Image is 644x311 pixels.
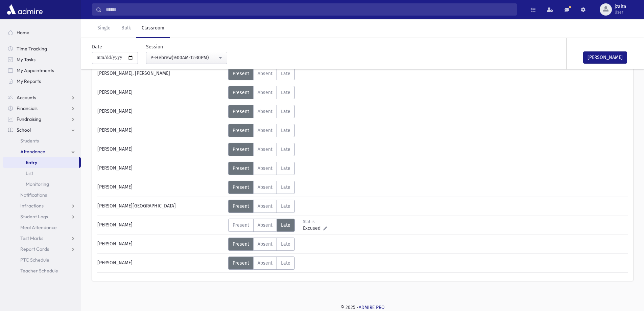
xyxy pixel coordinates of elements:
[258,203,272,209] span: Absent
[281,109,290,114] span: Late
[20,192,47,198] span: Notifications
[20,235,43,241] span: Test Marks
[281,90,290,95] span: Late
[3,54,81,65] a: My Tasks
[20,224,57,230] span: Meal Attendance
[20,203,44,209] span: Infractions
[233,222,249,228] span: Present
[281,165,290,171] span: Late
[20,138,39,144] span: Students
[94,181,228,194] div: [PERSON_NAME]
[94,219,228,232] div: [PERSON_NAME]
[5,3,44,16] img: AdmirePro
[20,246,49,252] span: Report Cards
[258,90,272,95] span: Absent
[233,203,249,209] span: Present
[3,103,81,114] a: Financials
[281,71,290,76] span: Late
[3,233,81,244] a: Test Marks
[281,222,290,228] span: Late
[3,244,81,254] a: Report Cards
[233,109,249,114] span: Present
[3,125,81,135] a: School
[17,127,31,133] span: School
[303,219,333,225] div: Status
[94,67,228,80] div: [PERSON_NAME], [PERSON_NAME]
[3,135,81,146] a: Students
[228,257,295,270] div: AttTypes
[17,116,41,122] span: Fundraising
[615,9,626,15] span: User
[281,147,290,152] span: Late
[3,179,81,190] a: Monitoring
[233,71,249,76] span: Present
[303,225,323,232] span: Excused
[3,222,81,233] a: Meal Attendance
[258,109,272,114] span: Absent
[92,19,116,38] a: Single
[228,219,295,232] div: AttTypes
[136,19,170,38] a: Classroom
[3,168,81,179] a: List
[3,200,81,211] a: Infractions
[20,214,48,220] span: Student Logs
[20,257,49,263] span: PTC Schedule
[233,260,249,266] span: Present
[94,124,228,137] div: [PERSON_NAME]
[20,268,58,274] span: Teacher Schedule
[116,19,136,38] a: Bulk
[17,29,29,36] span: Home
[258,241,272,247] span: Absent
[3,146,81,157] a: Attendance
[228,67,295,80] div: AttTypes
[233,128,249,133] span: Present
[233,90,249,95] span: Present
[281,184,290,190] span: Late
[615,4,626,9] span: jzalta
[94,86,228,99] div: [PERSON_NAME]
[94,238,228,251] div: [PERSON_NAME]
[281,241,290,247] span: Late
[94,143,228,156] div: [PERSON_NAME]
[228,124,295,137] div: AttTypes
[281,128,290,133] span: Late
[17,67,54,73] span: My Appointments
[258,260,272,266] span: Absent
[3,43,81,54] a: Time Tracking
[258,222,272,228] span: Absent
[102,3,517,16] input: Search
[94,162,228,175] div: [PERSON_NAME]
[20,149,45,155] span: Attendance
[92,43,102,50] label: Date
[228,200,295,213] div: AttTypes
[146,52,227,64] button: P-Hebrew(9:00AM-12:30PM)
[228,105,295,118] div: AttTypes
[258,165,272,171] span: Absent
[228,162,295,175] div: AttTypes
[258,71,272,76] span: Absent
[3,92,81,103] a: Accounts
[233,165,249,171] span: Present
[3,76,81,87] a: My Reports
[3,254,81,265] a: PTC Schedule
[26,170,33,176] span: List
[281,260,290,266] span: Late
[3,211,81,222] a: Student Logs
[17,78,41,84] span: My Reports
[258,147,272,152] span: Absent
[258,184,272,190] span: Absent
[92,304,633,311] div: © 2025 -
[228,143,295,156] div: AttTypes
[17,57,35,63] span: My Tasks
[3,114,81,125] a: Fundraising
[233,147,249,152] span: Present
[228,238,295,251] div: AttTypes
[233,241,249,247] span: Present
[258,128,272,133] span: Absent
[94,105,228,118] div: [PERSON_NAME]
[17,105,38,111] span: Financials
[281,203,290,209] span: Late
[146,43,163,50] label: Session
[26,181,49,187] span: Monitoring
[17,46,47,52] span: Time Tracking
